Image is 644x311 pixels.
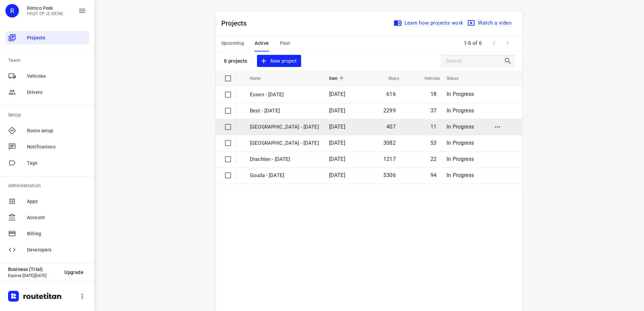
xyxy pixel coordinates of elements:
[5,195,89,208] div: Apps
[386,91,396,97] span: 616
[487,36,501,50] span: Previous Page
[386,124,396,130] span: 407
[27,198,86,205] span: Apps
[250,74,269,82] span: Name
[8,57,89,64] p: Team
[5,156,89,170] div: Tags
[250,123,319,131] p: [GEOGRAPHIC_DATA] - [DATE]
[430,107,437,114] span: 37
[329,107,345,114] span: [DATE]
[250,172,319,179] p: Gouda - Monday
[5,31,89,44] div: Projects
[27,34,86,41] span: Projects
[447,140,474,146] span: In Progress
[461,36,485,50] span: 1-6 of 6
[447,156,474,162] span: In Progress
[430,91,437,97] span: 18
[447,91,474,97] span: In Progress
[27,127,86,134] span: Route setup
[383,107,396,114] span: 2299
[447,107,474,114] span: In Progress
[250,91,319,99] p: Essen - [DATE]
[329,172,345,178] span: [DATE]
[446,56,504,66] input: Search projects
[430,140,437,146] span: 53
[27,5,63,11] p: Remco Peek
[250,155,319,163] p: Drachten - Monday
[27,246,86,253] span: Developers
[383,140,396,146] span: 3082
[380,74,399,82] span: Stops
[27,73,86,80] span: Vehicles
[5,140,89,153] div: Notifications
[8,273,59,278] p: Expires [DATE][DATE]
[250,107,319,115] p: Best - [DATE]
[221,18,252,28] p: Projects
[383,172,396,178] span: 5306
[261,57,297,65] span: New project
[8,267,59,272] p: Business (Trial)
[280,39,290,47] span: Past
[5,243,89,256] div: Developers
[430,124,437,130] span: 11
[329,124,345,130] span: [DATE]
[27,89,86,96] span: Drivers
[224,58,247,64] p: 6 projects
[27,160,86,167] span: Tags
[250,139,319,147] p: Zwolle - Monday
[64,270,84,275] span: Upgrade
[329,74,346,82] span: Date
[5,69,89,83] div: Vehicles
[27,230,86,237] span: Billing
[329,140,345,146] span: [DATE]
[5,124,89,137] div: Route setup
[329,91,345,97] span: [DATE]
[447,172,474,178] span: In Progress
[27,11,63,16] p: FRUIT OP JE WERK
[221,39,244,47] span: Upcoming
[27,214,86,221] span: Account
[329,156,345,162] span: [DATE]
[257,55,301,67] button: New project
[8,182,89,189] p: Administration
[8,111,89,118] p: Setup
[255,39,269,47] span: Active
[447,124,474,130] span: In Progress
[5,227,89,240] div: Billing
[59,266,89,278] button: Upgrade
[430,156,437,162] span: 22
[5,4,19,18] div: R
[447,74,467,82] span: Status
[27,143,86,150] span: Notifications
[504,57,514,65] div: Search
[501,36,514,50] span: Next Page
[383,156,396,162] span: 1217
[416,74,440,82] span: Vehicles
[5,85,89,99] div: Drivers
[5,211,89,224] div: Account
[430,172,437,178] span: 94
